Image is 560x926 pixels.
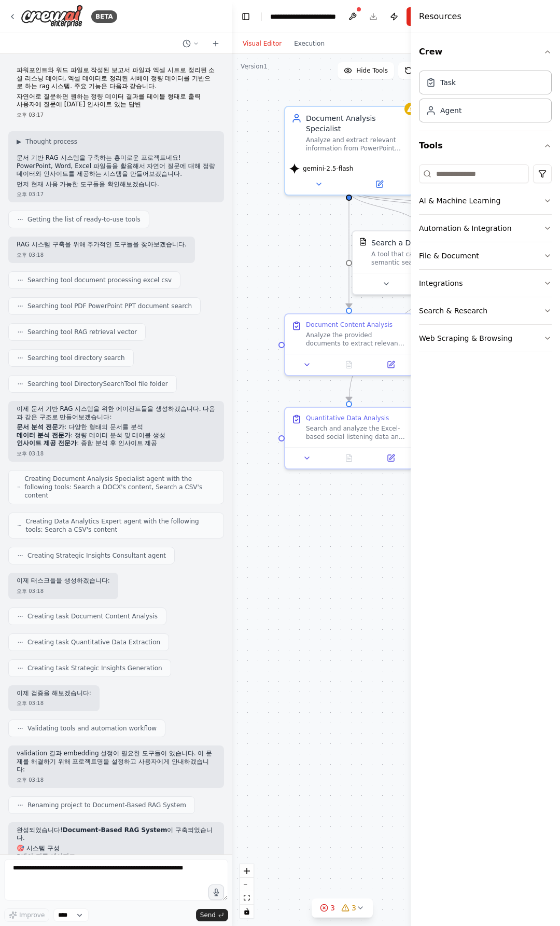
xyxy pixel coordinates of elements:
[344,190,354,308] g: Edge from 721295f2-00f5-4ad6-9444-ffd6323099d6 to d21908bf-41b9-4050-a3b4-b0345b74abe0
[371,238,463,248] div: Search a DOCX's content
[419,131,552,160] button: Tools
[373,358,409,371] button: Open in side panel
[27,302,192,310] span: Searching tool PDF PowerPoint PPT document search
[17,776,216,784] div: 오후 03:18
[419,215,552,242] button: Automation & Integration
[236,37,288,50] button: Visual Editor
[27,724,157,732] span: Validating tools and automation workflow
[241,62,268,71] div: Version 1
[27,215,141,224] span: Getting the list of ready-to-use tools
[27,328,137,336] span: Searching tool RAG retrieval vector
[27,664,162,672] span: Creating task Strategic Insights Generation
[440,77,456,88] div: Task
[17,587,110,595] div: 오후 03:18
[240,864,254,918] div: React Flow controls
[17,101,216,109] li: 사용자에 질문에 [DATE] 인사이트 있는 답변
[200,911,216,919] span: Send
[17,853,78,860] strong: 3개의 전문 에이전트:
[419,160,552,361] div: Tools
[306,136,407,153] div: Analyze and extract relevant information from PowerPoint (PDF), Word (DOCX), and Excel (CSV) docu...
[17,439,77,447] strong: 인사이트 제공 전문가
[26,517,215,534] span: Creating Data Analytics Expert agent with the following tools: Search a CSV's content
[178,37,203,50] button: Switch to previous chat
[270,11,336,22] nav: breadcrumb
[17,251,187,259] div: 오후 03:18
[419,270,552,297] button: Integrations
[338,62,394,79] button: Hide Tools
[419,187,552,214] button: AI & Machine Learning
[373,452,409,464] button: Open in side panel
[17,154,216,178] p: 문서 기반 RAG 시스템을 구축하는 흥미로운 프로젝트네요! PowerPoint, Word, Excel 파일들을 활용해서 자연어 질문에 대해 정량 데이터와 인사이트를 제공하는 ...
[91,10,117,23] div: BETA
[17,66,216,91] p: 파워포인트와 워드 파일로 작성된 보고서 파일과 엑셀 시트로 정리된 소셜 리스닝 데이터, 엑셀 데이터로 정리된 서베이 정량 데이터를 기반으로 하는 rag 시스템. 주요 기능은 ...
[21,5,83,28] img: Logo
[17,241,187,249] p: RAG 시스템 구축을 위해 추가적인 도구들을 찾아보겠습니다.
[312,899,373,918] button: 33
[19,911,45,919] span: Improve
[306,113,407,134] div: Document Analysis Specialist
[27,551,166,560] span: Creating Strategic Insights Consultant agent
[306,424,407,441] div: Search and analyze the Excel-based social listening data and survey quantitative data (in CSV for...
[330,903,335,913] span: 3
[240,878,254,891] button: zoom out
[27,380,168,388] span: Searching tool DirectorySearchTool file folder
[27,801,186,809] span: Renaming project to Document-Based RAG System
[27,276,172,284] span: Searching tool document processing excel csv
[344,190,422,225] g: Edge from 721295f2-00f5-4ad6-9444-ffd6323099d6 to 3a95e796-7e3a-4cf5-905e-74403b2cfce0
[4,908,49,922] button: Improve
[240,864,254,878] button: zoom in
[17,137,21,146] span: ▶
[240,891,254,905] button: fit view
[17,750,216,774] p: validation 결과 embedding 설정이 필요한 도구들이 있습니다. 이 문제를 해결하기 위해 프로젝트명을 설정하고 사용자에게 안내하겠습니다:
[306,414,389,422] div: Quantitative Data Analysis
[17,423,64,431] strong: 문서 분석 전문가
[344,190,520,401] g: Edge from f7e08f19-433a-4e31-a54f-2848d2523007 to db6769f1-5366-436b-af1a-4c5a7d700e2f
[17,181,216,189] p: 먼저 현재 사용 가능한 도구들을 확인해보겠습니다.
[440,105,461,116] div: Agent
[17,689,91,698] p: 이제 검증을 해보겠습니다:
[17,190,216,198] div: 오후 03:17
[288,37,331,50] button: Execution
[239,9,253,24] button: Hide left sidebar
[240,905,254,918] button: toggle interactivity
[17,137,77,146] button: ▶Thought process
[352,230,481,295] div: DOCXSearchToolSearch a DOCX's contentA tool that can be used to semantic search a query from a DO...
[17,423,216,432] li: : 다양한 형태의 문서를 분석
[419,297,552,324] button: Search & Research
[284,313,414,376] div: Document Content AnalysisAnalyze the provided documents to extract relevant information based on ...
[327,452,371,464] button: No output available
[327,358,371,371] button: No output available
[352,903,356,913] span: 3
[17,432,71,439] strong: 데이터 분석 전문가
[208,884,224,900] button: Click to speak your automation idea
[17,450,216,458] div: 오후 03:18
[17,405,216,421] p: 이제 문서 기반 RAG 시스템을 위한 에이전트들을 생성하겠습니다. 다음과 같은 구조로 만들어보겠습니다:
[419,325,552,352] button: Web Scraping & Browsing
[359,238,367,246] img: DOCXSearchTool
[356,66,388,75] span: Hide Tools
[17,439,216,448] li: : 종합 분석 후 인사이트 제공
[17,432,216,440] li: : 정량 데이터 분석 및 테이블 생성
[306,331,407,348] div: Analyze the provided documents to extract relevant information based on the user query: {user_que...
[25,137,77,146] span: Thought process
[63,826,167,834] strong: Document-Based RAG System
[17,93,216,101] li: 자연어로 질문하면 원하는 정량 데이터 결과를 테이블 형태로 출력
[284,407,414,469] div: Quantitative Data AnalysisSearch and analyze the Excel-based social listening data and survey qua...
[17,826,216,842] p: 완성되었습니다! 이 구축되었습니다.
[306,321,393,329] div: Document Content Analysis
[419,37,552,66] button: Crew
[24,475,215,500] span: Creating Document Analysis Specialist agent with the following tools: Search a DOCX's content, Se...
[419,10,461,23] h4: Resources
[17,577,110,585] p: 이제 태스크들을 생성하겠습니다:
[17,111,216,119] div: 오후 03:17
[27,354,125,362] span: Searching tool directory search
[284,106,414,196] div: Document Analysis SpecialistAnalyze and extract relevant information from PowerPoint (PDF), Word ...
[207,37,224,50] button: Start a new chat
[303,164,353,173] span: gemini-2.5-flash
[419,242,552,269] button: File & Document
[196,909,228,921] button: Send
[419,66,552,131] div: Crew
[17,699,91,707] div: 오후 03:18
[350,178,409,190] button: Open in side panel
[27,638,160,646] span: Creating task Quantitative Data Extraction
